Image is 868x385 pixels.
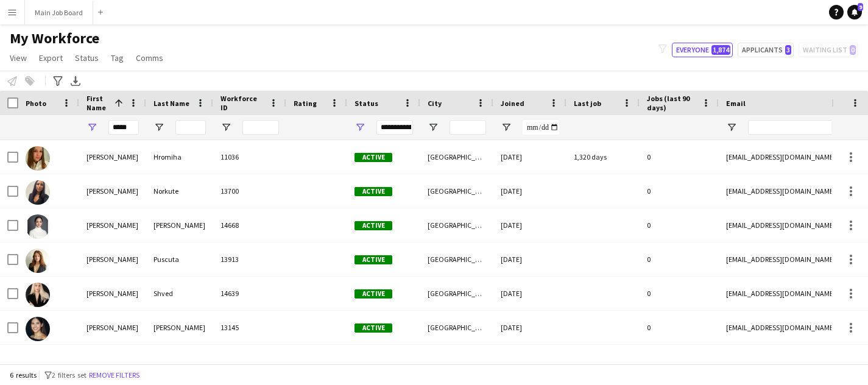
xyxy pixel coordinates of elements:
[106,50,129,66] a: Tag
[640,311,719,344] div: 0
[726,99,746,108] span: Email
[146,208,213,242] div: [PERSON_NAME]
[51,74,65,88] app-action-btn: Advanced filters
[79,174,146,208] div: [PERSON_NAME]
[523,120,559,135] input: Joined Filter Input
[79,311,146,344] div: [PERSON_NAME]
[355,122,365,133] button: Open Filter Menu
[79,277,146,310] div: [PERSON_NAME]
[738,43,794,57] button: Applicants3
[420,174,493,208] div: [GEOGRAPHIC_DATA]
[108,120,139,135] input: First Name Filter Input
[221,122,231,133] button: Open Filter Menu
[26,283,50,307] img: Diana Shved
[640,140,719,174] div: 0
[420,311,493,344] div: [GEOGRAPHIC_DATA]
[146,174,213,208] div: Norkute
[428,99,442,108] span: City
[213,277,286,310] div: 14639
[355,99,378,108] span: Status
[574,99,601,108] span: Last job
[79,140,146,174] div: [PERSON_NAME]
[355,221,392,230] span: Active
[858,3,863,11] span: 9
[153,122,164,133] button: Open Filter Menu
[146,140,213,174] div: Hromiha
[86,94,110,112] span: First Name
[10,29,99,48] span: My Workforce
[68,74,83,88] app-action-btn: Export XLSX
[493,208,566,242] div: [DATE]
[86,369,142,382] button: Remove filters
[420,140,493,174] div: [GEOGRAPHIC_DATA]
[726,122,737,133] button: Open Filter Menu
[420,242,493,276] div: [GEOGRAPHIC_DATA]
[26,317,50,341] img: Diana Silva
[355,289,392,298] span: Active
[213,311,286,344] div: 13145
[493,311,566,344] div: [DATE]
[79,208,146,242] div: [PERSON_NAME]
[428,122,439,133] button: Open Filter Menu
[355,323,392,333] span: Active
[221,94,264,112] span: Workforce ID
[420,208,493,242] div: [GEOGRAPHIC_DATA]
[146,311,213,344] div: [PERSON_NAME]
[175,120,206,135] input: Last Name Filter Input
[26,249,50,273] img: Diana Puscuta
[355,153,392,162] span: Active
[672,43,733,57] button: Everyone1,874
[640,277,719,310] div: 0
[493,140,566,174] div: [DATE]
[25,1,93,24] button: Main Job Board
[146,242,213,276] div: Puscuta
[86,122,97,133] button: Open Filter Menu
[70,50,104,66] a: Status
[242,120,279,135] input: Workforce ID Filter Input
[26,146,50,171] img: Diana Hromiha
[146,277,213,310] div: Shved
[34,50,68,66] a: Export
[640,174,719,208] div: 0
[111,52,124,63] span: Tag
[501,99,524,108] span: Joined
[355,255,392,264] span: Active
[79,242,146,276] div: [PERSON_NAME]
[52,370,86,380] span: 2 filters set
[566,140,640,174] div: 1,320 days
[26,214,50,239] img: Diana Phillips
[640,208,719,242] div: 0
[10,52,27,63] span: View
[785,45,791,55] span: 3
[640,242,719,276] div: 0
[493,277,566,310] div: [DATE]
[213,140,286,174] div: 11036
[493,174,566,208] div: [DATE]
[26,180,50,205] img: Diana Norkute
[5,50,32,66] a: View
[450,120,486,135] input: City Filter Input
[213,174,286,208] div: 13700
[493,242,566,276] div: [DATE]
[153,99,189,108] span: Last Name
[355,187,392,196] span: Active
[213,208,286,242] div: 14668
[213,242,286,276] div: 13913
[711,45,730,55] span: 1,874
[75,52,99,63] span: Status
[136,52,163,63] span: Comms
[26,99,46,108] span: Photo
[847,5,862,19] a: 9
[647,94,697,112] span: Jobs (last 90 days)
[294,99,317,108] span: Rating
[131,50,168,66] a: Comms
[39,52,63,63] span: Export
[501,122,512,133] button: Open Filter Menu
[420,277,493,310] div: [GEOGRAPHIC_DATA]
